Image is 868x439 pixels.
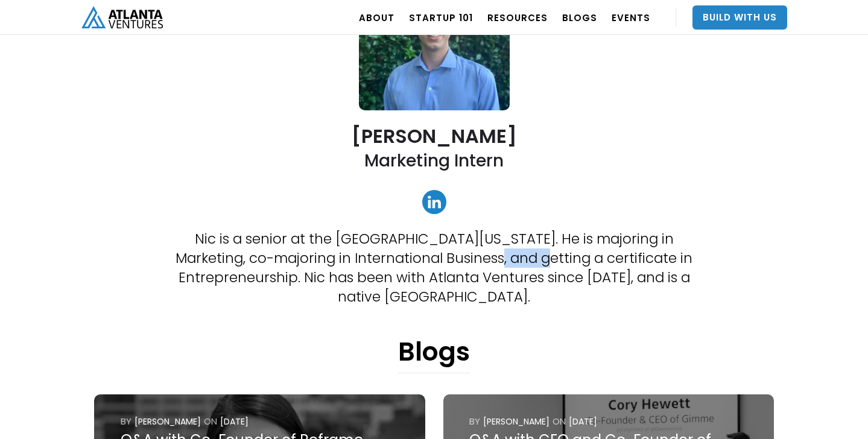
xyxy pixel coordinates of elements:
div: [PERSON_NAME] [483,415,550,428]
a: EVENTS [612,1,650,34]
h1: Blogs [398,336,470,373]
p: Nic is a senior at the [GEOGRAPHIC_DATA][US_STATE]. He is majoring in Marketing, co-majoring in I... [162,229,706,306]
h2: [PERSON_NAME] [352,125,517,147]
div: ON [204,415,217,428]
h2: Marketing Intern [364,150,504,172]
div: by [121,415,131,428]
div: [PERSON_NAME] [135,415,201,428]
a: RESOURCES [487,1,548,34]
a: BLOGS [562,1,597,34]
div: ON [553,415,566,428]
div: by [469,415,480,428]
div: [DATE] [220,415,249,428]
a: ABOUT [359,1,394,34]
a: Build With Us [692,5,787,30]
div: [DATE] [569,415,597,428]
a: Startup 101 [409,1,473,34]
